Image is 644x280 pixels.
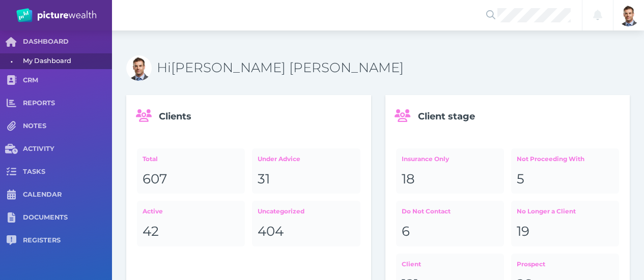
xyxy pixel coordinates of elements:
[23,99,112,108] span: REPORTS
[23,168,112,176] span: TASKS
[258,207,304,215] span: Uncategorized
[402,260,421,268] span: Client
[157,59,630,77] h3: Hi [PERSON_NAME] [PERSON_NAME]
[137,148,245,194] a: Total607
[517,171,613,188] div: 5
[23,38,112,46] span: DASHBOARD
[23,53,108,69] span: My Dashboard
[517,260,545,268] span: Prospect
[418,111,475,122] span: Client stage
[143,171,239,188] div: 607
[402,223,498,240] div: 6
[16,8,96,22] img: PW
[618,4,640,26] img: Brad Bond
[23,145,112,153] span: ACTIVITY
[517,155,584,163] span: Not Proceeding With
[159,111,191,122] span: Clients
[143,223,239,240] div: 42
[143,155,158,163] span: Total
[258,171,354,188] div: 31
[126,55,152,81] img: Bradley David Bond
[402,171,498,188] div: 18
[258,223,354,240] div: 404
[137,201,245,246] a: Active42
[23,76,112,85] span: CRM
[23,122,112,131] span: NOTES
[23,191,112,199] span: CALENDAR
[23,213,112,222] span: DOCUMENTS
[252,148,360,194] a: Under Advice31
[517,207,576,215] span: No Longer a Client
[402,207,451,215] span: Do Not Contact
[402,155,449,163] span: Insurance Only
[143,207,163,215] span: Active
[23,236,112,245] span: REGISTERS
[258,155,300,163] span: Under Advice
[517,223,613,240] div: 19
